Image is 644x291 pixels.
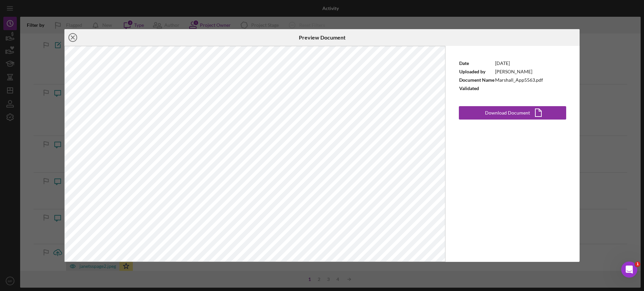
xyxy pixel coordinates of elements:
[459,106,566,120] button: Download Document
[495,59,543,68] td: [DATE]
[459,60,469,66] b: Date
[459,69,485,74] b: Uploaded by
[485,106,530,120] div: Download Document
[635,262,640,267] span: 1
[459,85,479,91] b: Validated
[299,34,345,41] h6: Preview Document
[495,76,543,84] td: Marshall_App5563.pdf
[621,262,637,278] iframe: Intercom live chat
[495,68,543,76] td: [PERSON_NAME]
[459,77,494,83] b: Document Name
